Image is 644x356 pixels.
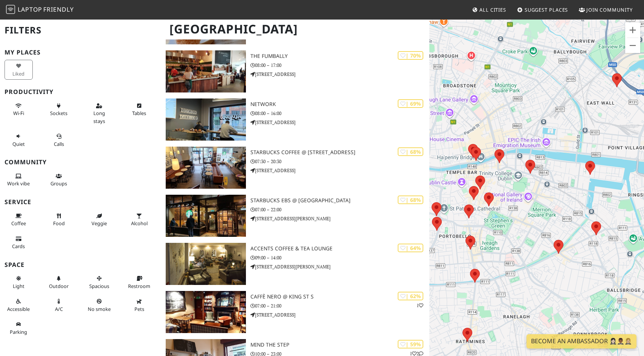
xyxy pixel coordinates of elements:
[5,170,33,190] button: Work vibe
[10,329,27,335] span: Parking
[250,53,429,59] h3: The Fumbally
[93,110,105,124] span: Long stays
[53,220,65,227] span: Food
[85,272,113,292] button: Spacious
[45,100,73,120] button: Sockets
[12,243,25,250] span: Credit cards
[161,195,430,237] a: Starbucks EBS @ Westmorland Street | 68% Starbucks EBS @ [GEOGRAPHIC_DATA] 07:00 – 22:00 [STREET_...
[250,197,429,204] h3: Starbucks EBS @ [GEOGRAPHIC_DATA]
[7,306,30,312] span: Accessible
[161,243,430,285] a: Accents Coffee & Tea Lounge | 64% Accents Coffee & Tea Lounge 09:00 – 14:00 [STREET_ADDRESS][PERS...
[7,180,30,187] span: People working
[43,5,73,14] span: Friendly
[161,147,430,189] a: Starbucks Coffee @ 19 Rock Hill | 68% Starbucks Coffee @ [STREET_ADDRESS] 07:30 – 20:30 [STREET_A...
[250,302,429,309] p: 07:00 – 21:00
[125,272,154,292] button: Restroom
[5,130,33,150] button: Quiet
[128,283,150,289] span: Restroom
[45,170,73,190] button: Groups
[5,272,33,292] button: Light
[250,263,429,270] p: [STREET_ADDRESS][PERSON_NAME]
[250,342,429,348] h3: Mind The Step
[134,306,144,312] span: Pet friendly
[161,50,430,92] a: The Fumbally | 70% The Fumbally 08:00 – 17:00 [STREET_ADDRESS]
[250,62,429,69] p: 08:00 – 17:00
[5,233,33,253] button: Cards
[250,110,429,117] p: 08:00 – 16:00
[576,3,636,17] a: Join Community
[250,158,429,165] p: 07:30 – 20:30
[417,302,423,309] p: 1
[398,244,423,252] div: | 64%
[5,49,157,56] h3: My Places
[161,291,430,333] a: Caffè Nero @ King St S | 62% 1 Caffè Nero @ King St S 07:00 – 21:00 [STREET_ADDRESS]
[18,5,42,14] span: Laptop
[5,159,157,166] h3: Community
[45,210,73,230] button: Food
[469,3,509,17] a: All Cities
[45,130,73,150] button: Calls
[13,110,24,117] span: Stable Wi-Fi
[250,167,429,174] p: [STREET_ADDRESS]
[625,23,640,38] button: Zoom in
[161,98,430,141] a: Network | 69% Network 08:00 – 16:00 [STREET_ADDRESS]
[132,110,146,117] span: Work-friendly tables
[250,215,429,222] p: [STREET_ADDRESS][PERSON_NAME]
[166,50,246,92] img: The Fumbally
[85,295,113,315] button: No smoke
[88,306,111,312] span: Smoke free
[398,340,423,348] div: | 59%
[85,210,113,230] button: Veggie
[5,88,157,95] h3: Productivity
[250,294,429,300] h3: Caffè Nero @ King St S
[6,3,74,17] a: LaptopFriendly LaptopFriendly
[85,100,113,127] button: Long stays
[125,210,154,230] button: Alcohol
[250,254,429,261] p: 09:00 – 14:00
[166,243,246,285] img: Accents Coffee & Tea Lounge
[479,6,506,13] span: All Cities
[55,306,63,312] span: Air conditioned
[525,6,568,13] span: Suggest Places
[5,318,33,338] button: Parking
[50,180,67,187] span: Group tables
[250,206,429,213] p: 07:00 – 22:00
[163,19,428,39] h1: [GEOGRAPHIC_DATA]
[398,99,423,108] div: | 69%
[166,195,246,237] img: Starbucks EBS @ Westmorland Street
[50,110,67,117] span: Power sockets
[11,220,26,227] span: Coffee
[250,71,429,78] p: [STREET_ADDRESS]
[125,100,154,120] button: Tables
[5,198,157,206] h3: Service
[250,101,429,108] h3: Network
[250,149,429,156] h3: Starbucks Coffee @ [STREET_ADDRESS]
[398,292,423,300] div: | 62%
[5,261,157,268] h3: Space
[45,295,73,315] button: A/C
[166,147,246,189] img: Starbucks Coffee @ 19 Rock Hill
[166,291,246,333] img: Caffè Nero @ King St S
[398,195,423,204] div: | 68%
[166,98,246,141] img: Network
[125,295,154,315] button: Pets
[586,6,633,13] span: Join Community
[12,141,25,147] span: Quiet
[13,283,24,289] span: Natural light
[250,245,429,252] h3: Accents Coffee & Tea Lounge
[6,5,15,14] img: LaptopFriendly
[49,283,69,289] span: Outdoor area
[250,119,429,126] p: [STREET_ADDRESS]
[131,220,148,227] span: Alcohol
[89,283,109,289] span: Spacious
[54,141,64,147] span: Video/audio calls
[92,220,107,227] span: Veggie
[398,51,423,60] div: | 70%
[5,295,33,315] button: Accessible
[5,210,33,230] button: Coffee
[514,3,571,17] a: Suggest Places
[250,311,429,318] p: [STREET_ADDRESS]
[5,19,157,42] h2: Filters
[45,272,73,292] button: Outdoor
[625,38,640,53] button: Zoom out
